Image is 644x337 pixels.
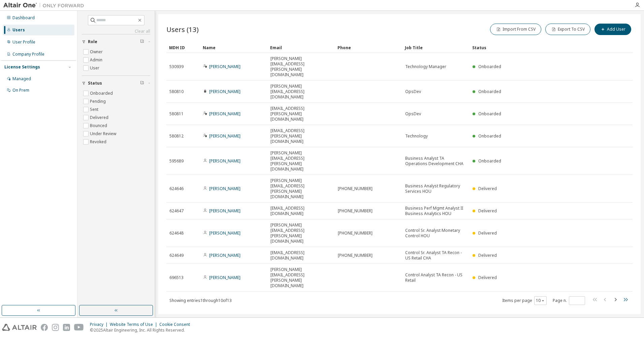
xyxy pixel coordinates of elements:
[88,39,97,44] span: Role
[90,327,194,333] p: © 2025 Altair Engineering, Inc. All Rights Reserved.
[478,64,501,69] span: Onboarded
[169,208,184,214] span: 624647
[337,42,399,53] div: Phone
[169,275,184,280] span: 696513
[90,105,100,114] label: Sent
[169,231,184,236] span: 624648
[90,89,114,97] label: Onboarded
[536,298,545,303] button: 10
[110,322,159,327] div: Website Terms of Use
[82,34,150,49] button: Role
[169,133,184,139] span: 580812
[405,228,466,239] span: Control Sr. Analyst Monetary Control HOU
[545,24,590,35] button: Export To CSV
[12,39,35,45] div: User Profile
[405,64,446,69] span: Technology Manager
[338,231,373,236] span: [PHONE_NUMBER]
[490,24,541,35] button: Import From CSV
[405,42,467,53] div: Job Title
[270,222,332,244] span: [PERSON_NAME][EMAIL_ADDRESS][PERSON_NAME][DOMAIN_NAME]
[166,25,199,34] span: Users (13)
[270,128,332,144] span: [EMAIL_ADDRESS][PERSON_NAME][DOMAIN_NAME]
[90,322,110,327] div: Privacy
[209,89,240,94] a: [PERSON_NAME]
[405,89,421,94] span: OpsDev
[90,56,104,64] label: Admin
[169,298,232,303] span: Showing entries 1 through 10 of 13
[12,15,35,21] div: Dashboard
[405,156,466,166] span: Business Analyst TA Operations Development CHA
[3,2,88,9] img: Altair One
[270,56,332,78] span: [PERSON_NAME][EMAIL_ADDRESS][PERSON_NAME][DOMAIN_NAME]
[478,230,497,236] span: Delivered
[405,183,466,194] span: Business Analyst Regulatory Services HOU
[74,324,84,331] img: youtube.svg
[338,186,373,191] span: [PHONE_NUMBER]
[209,230,240,236] a: [PERSON_NAME]
[52,324,59,331] img: instagram.svg
[209,111,240,117] a: [PERSON_NAME]
[90,48,104,56] label: Owner
[159,322,194,327] div: Cookie Consent
[41,324,48,331] img: facebook.svg
[209,275,240,280] a: [PERSON_NAME]
[12,27,25,33] div: Users
[270,106,332,122] span: [EMAIL_ADDRESS][PERSON_NAME][DOMAIN_NAME]
[12,88,29,93] div: On Prem
[553,296,585,305] span: Page n.
[472,42,598,53] div: Status
[82,29,150,34] a: Clear all
[478,89,501,94] span: Onboarded
[90,130,118,138] label: Under Review
[405,133,428,139] span: Technology
[90,64,101,72] label: User
[88,81,102,86] span: Status
[270,250,332,261] span: [EMAIL_ADDRESS][DOMAIN_NAME]
[90,97,107,105] label: Pending
[2,324,37,331] img: altair_logo.svg
[140,81,144,86] span: Clear filter
[169,64,184,69] span: 530939
[478,158,501,164] span: Onboarded
[169,89,184,94] span: 580810
[90,114,110,122] label: Delivered
[478,133,501,139] span: Onboarded
[338,208,373,214] span: [PHONE_NUMBER]
[502,296,547,305] span: Items per page
[270,267,332,288] span: [PERSON_NAME][EMAIL_ADDRESS][PERSON_NAME][DOMAIN_NAME]
[405,111,421,117] span: OpsDev
[209,208,240,214] a: [PERSON_NAME]
[90,122,108,130] label: Bounced
[338,253,373,258] span: [PHONE_NUMBER]
[209,133,240,139] a: [PERSON_NAME]
[405,250,466,261] span: Control Sr. Analyst TA Recon - US Retail CHA
[270,42,332,53] div: Email
[405,272,466,283] span: Control Analyst TA Recon - US Retail
[203,42,265,53] div: Name
[478,252,497,258] span: Delivered
[209,186,240,191] a: [PERSON_NAME]
[140,39,144,44] span: Clear filter
[478,186,497,191] span: Delivered
[169,111,184,117] span: 580811
[270,206,332,216] span: [EMAIL_ADDRESS][DOMAIN_NAME]
[4,64,40,70] div: License Settings
[12,76,31,82] div: Managed
[270,150,332,172] span: [PERSON_NAME][EMAIL_ADDRESS][PERSON_NAME][DOMAIN_NAME]
[12,52,44,57] div: Company Profile
[169,186,184,191] span: 624646
[478,208,497,214] span: Delivered
[82,76,150,91] button: Status
[169,158,184,164] span: 595689
[594,24,631,35] button: Add User
[169,42,197,53] div: MDH ID
[270,84,332,100] span: [PERSON_NAME][EMAIL_ADDRESS][DOMAIN_NAME]
[63,324,70,331] img: linkedin.svg
[90,138,108,146] label: Revoked
[169,253,184,258] span: 624649
[270,178,332,200] span: [PERSON_NAME][EMAIL_ADDRESS][PERSON_NAME][DOMAIN_NAME]
[478,275,497,280] span: Delivered
[209,252,240,258] a: [PERSON_NAME]
[405,206,466,216] span: Business Perf Mgmt Analyst II Business Analytics HOU
[209,64,240,69] a: [PERSON_NAME]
